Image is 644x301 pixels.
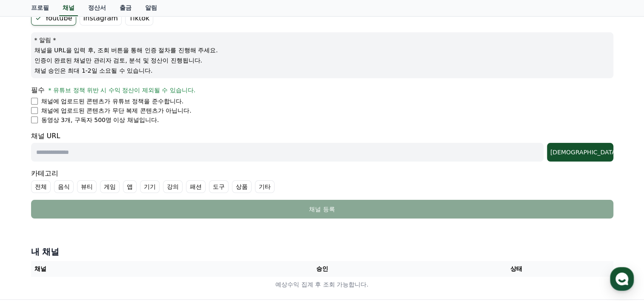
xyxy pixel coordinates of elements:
[56,230,110,252] a: 대화
[31,168,613,193] div: 카테고리
[31,200,613,219] button: 채널 등록
[48,205,596,213] div: 채널 등록
[31,180,51,193] label: 전체
[123,180,137,193] label: 앱
[31,246,613,258] h4: 내 채널
[225,261,419,277] th: 승인
[34,56,610,65] p: 인증이 완료된 채널만 관리자 검토, 분석 및 정산이 진행됩니다.
[419,261,613,277] th: 상태
[550,148,610,156] div: [DEMOGRAPHIC_DATA]
[31,277,613,292] td: 예상수익 집계 후 조회 가능합니다.
[77,180,97,193] label: 뷰티
[41,97,184,105] p: 채널에 업로드된 콘텐츠가 유튜브 정책을 준수합니다.
[34,46,610,54] p: 채널을 URL을 입력 후, 조회 버튼을 통해 인증 절차를 진행해 주세요.
[31,11,76,26] label: Youtube
[255,180,275,193] label: 기타
[31,131,613,162] div: 채널 URL
[140,180,160,193] label: 기기
[41,106,192,115] p: 채널에 업로드된 콘텐츠가 무단 복제 콘텐츠가 아닙니다.
[31,261,225,277] th: 채널
[186,180,206,193] label: 패션
[163,180,183,193] label: 강의
[209,180,229,193] label: 도구
[80,11,122,26] label: Instagram
[110,230,163,252] a: 설정
[3,230,56,252] a: 홈
[41,116,159,124] p: 동영상 3개, 구독자 500명 이상 채널입니다.
[132,243,142,250] span: 설정
[78,244,88,250] span: 대화
[125,11,153,26] label: Tiktok
[34,66,610,75] p: 채널 승인은 최대 1-2일 소요될 수 있습니다.
[547,143,613,162] button: [DEMOGRAPHIC_DATA]
[27,243,32,250] span: 홈
[54,180,74,193] label: 음식
[100,180,120,193] label: 게임
[49,87,196,94] span: * 유튜브 정책 위반 시 수익 정산이 제외될 수 있습니다.
[232,180,252,193] label: 상품
[31,86,45,94] span: 필수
